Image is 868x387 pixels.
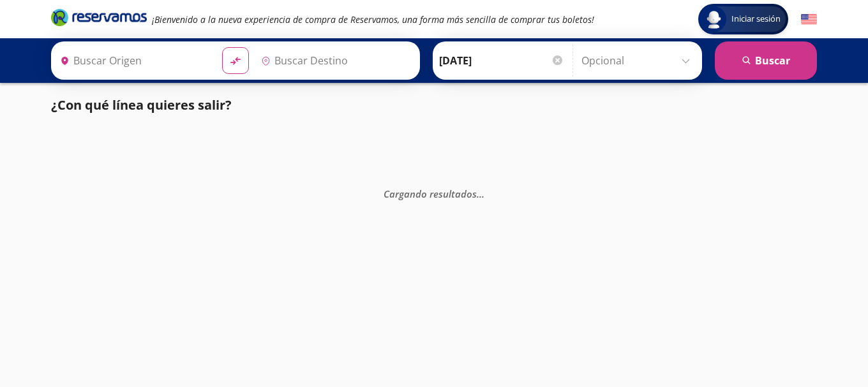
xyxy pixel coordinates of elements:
p: ¿Con qué línea quieres salir? [51,96,232,115]
i: Brand Logo [51,8,147,27]
a: Brand Logo [51,8,147,31]
span: Iniciar sesión [726,13,786,26]
em: Cargando resultados [384,187,484,200]
span: . [477,187,479,200]
span: . [482,187,484,200]
input: Elegir Fecha [439,45,564,77]
em: ¡Bienvenido a la nueva experiencia de compra de Reservamos, una forma más sencilla de comprar tus... [152,13,594,26]
button: Buscar [715,41,817,80]
input: Opcional [581,45,696,77]
span: . [479,187,482,200]
input: Buscar Origen [55,45,212,77]
button: English [801,11,817,27]
input: Buscar Destino [256,45,413,77]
